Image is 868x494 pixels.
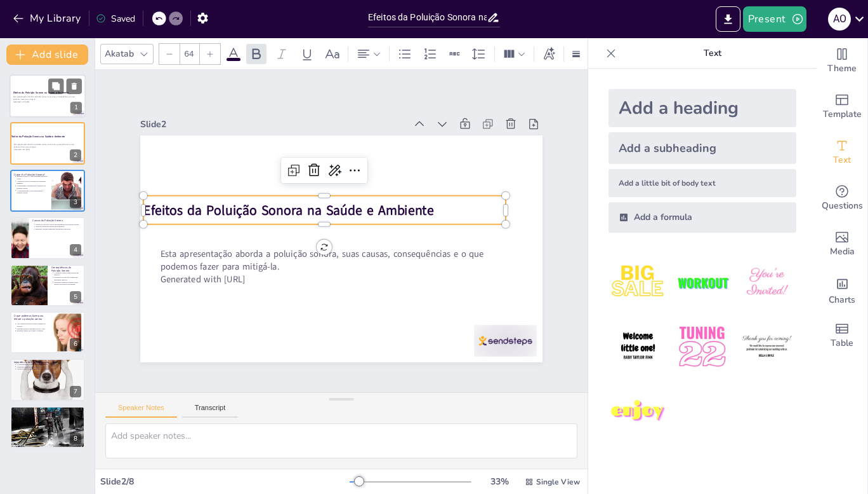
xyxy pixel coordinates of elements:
button: Delete Slide [67,78,82,93]
div: Add a formula [608,202,796,233]
div: Get real-time input from your audience [817,175,867,221]
div: 1 [70,102,82,114]
img: 5.jpeg [673,317,732,376]
p: O que podemos fazer para reduzir a poluição sonora [14,314,48,321]
p: Apoiar políticas de redução de ruído é importante. [16,368,81,371]
p: Indústrias operam maquinário que produz sons altos. [36,228,81,231]
p: O que é a Poluição Sonora? [14,173,48,177]
p: Pequenas mudanças podem ter grande impacto. [16,413,81,416]
button: Transcript [182,404,239,418]
p: Respeitar limites de volume é essencial. [16,330,48,333]
img: 4.jpeg [608,317,667,376]
span: Media [830,245,855,259]
div: Add charts and graphs [817,267,867,313]
div: 1 [10,74,86,118]
div: Add ready made slides [817,84,867,130]
span: Charts [829,293,855,307]
p: Generated with [URL] [13,100,82,103]
p: Causas da Poluição Sonora [32,219,81,223]
div: 5 [70,291,81,303]
div: 6 [70,338,81,350]
span: Questions [822,199,863,213]
div: A O [828,8,851,31]
div: Add a heading [608,89,796,127]
p: Trabalhar juntos é fundamental para um futuro sustentável. [16,415,81,418]
p: Esta apresentação aborda a poluição sonora, suas causas, consequências e o que podemos fazer para... [156,191,508,327]
div: 2 [10,122,85,164]
p: Problemas auditivos podem ocorrer devido à exposição prolongada. [54,281,81,285]
div: 8 [70,433,81,444]
button: Present [743,6,806,32]
div: Saved [96,13,135,25]
div: 33 % [484,476,515,488]
p: Distúrbios do sono são comuns em ambientes ruidosos. [54,276,81,280]
p: Esta apresentação aborda a poluição sonora, suas causas, consequências e o que podemos fazer para... [13,96,82,101]
div: 3 [10,170,85,212]
div: Slide 2 / 8 [100,476,350,488]
p: Text [621,38,804,69]
div: Add a subheading [608,132,796,164]
div: Change the overall theme [817,38,867,84]
p: A educação deve incluir a poluição sonora. [16,366,81,368]
p: A redução da poluição sonora é uma responsabilidade coletiva. [16,411,81,413]
p: Obras de construção geram ruídos intensos. [36,226,81,228]
div: 5 [10,264,85,306]
p: Importância da Conscientização [14,360,81,364]
button: Speaker Notes [105,404,177,418]
p: Poluição sonora é o som indesejado que afeta a vida. [16,175,48,180]
div: Add images, graphics, shapes or video [817,221,867,267]
p: Materiais acústicos ajudam a isolar o som. [16,327,48,330]
p: Consequências da Poluição Sonora [51,266,81,273]
strong: Efeitos da Poluição Sonora na Saúde e Ambiente [11,135,65,138]
div: 3 [70,196,81,208]
span: Single View [536,477,580,487]
div: Add text boxes [817,130,867,175]
p: A urbanização contribui para o aumento da poluição sonora. [16,184,48,189]
p: Generated with [URL] [152,215,501,339]
div: Column Count [500,44,529,64]
div: Slide 2 [181,61,437,154]
p: Usar transporte público reduz o número de veículos. [16,322,48,327]
img: 6.jpeg [737,317,796,376]
img: 1.jpeg [608,253,667,312]
strong: Efeitos da Poluição Sonora na Saúde e Ambiente [157,141,438,249]
p: Conclusão [14,408,81,411]
span: Text [833,153,851,167]
img: 2.jpeg [673,253,732,312]
button: Duplicate Slide [48,78,63,93]
button: Export to PowerPoint [716,6,740,32]
button: A O [828,6,851,32]
p: Generated with [URL] [14,148,81,151]
div: 6 [10,312,85,353]
p: Esta apresentação aborda a poluição sonora, suas causas, consequências e o que podemos fazer para... [14,143,81,148]
p: A poluição sonora é causada por atividades humanas. [16,180,48,184]
span: Table [831,336,853,350]
strong: Efeitos da Poluição Sonora na Saúde e Ambiente [13,91,69,94]
div: Akatab [102,45,136,62]
img: 7.jpeg [608,382,667,441]
button: My Library [10,8,86,29]
div: 8 [10,406,85,448]
input: Insert title [368,8,487,27]
p: A poluição sonora causa estresse nas pessoas. [54,271,81,276]
div: 7 [70,386,81,397]
div: 4 [10,217,85,259]
div: Border settings [569,44,583,64]
div: Text effects [539,44,558,64]
button: Add slide [6,45,88,65]
p: Tráfego de veículos é uma fonte significativa de poluição sonora. [36,223,81,226]
div: Add a table [817,313,867,359]
div: Add a little bit of body text [608,169,796,197]
p: A conscientização é vital para a saúde pública. [16,364,81,366]
p: A conscientização é vital para mitigar a poluição sonora. [16,189,48,194]
span: Template [823,107,862,121]
div: 7 [10,359,85,401]
img: 3.jpeg [737,253,796,312]
div: 2 [70,149,81,161]
div: 4 [70,244,81,256]
span: Theme [827,62,857,76]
